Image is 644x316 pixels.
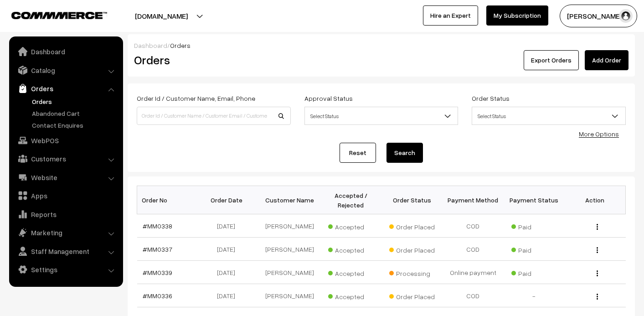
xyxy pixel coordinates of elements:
a: #MM0336 [143,292,172,300]
a: Customers [11,150,120,167]
th: Customer Name [259,186,320,214]
a: Website [11,169,120,186]
a: Dashboard [11,43,120,60]
label: Order Status [472,93,510,103]
td: [PERSON_NAME] [259,238,320,261]
img: user [619,9,633,23]
button: Search [386,143,423,163]
label: Approval Status [304,93,353,103]
img: Menu [597,270,598,276]
img: Menu [597,224,598,230]
button: [DOMAIN_NAME] [103,5,220,27]
img: Menu [597,294,598,300]
span: Select Status [304,107,459,125]
td: COD [443,214,504,238]
h2: Orders [134,53,290,67]
label: Order Id / Customer Name, Email, Phone [137,93,255,103]
a: Add Order [585,50,629,70]
a: Reports [11,206,120,223]
td: [DATE] [198,284,259,307]
a: Catalog [11,62,120,78]
a: Abandoned Cart [30,109,120,118]
td: [PERSON_NAME] [259,261,320,284]
span: Paid [511,220,557,232]
span: Orders [170,41,191,49]
th: Order Status [381,186,443,214]
span: Processing [389,266,435,278]
td: - [504,284,565,307]
td: COD [443,238,504,261]
a: #MM0339 [143,269,172,276]
span: Accepted [328,243,374,255]
th: Payment Status [504,186,565,214]
td: Online payment [443,261,504,284]
a: Orders [30,97,120,106]
a: #MM0338 [143,222,172,230]
a: #MM0337 [143,245,172,253]
a: Dashboard [134,41,167,49]
th: Order Date [198,186,259,214]
a: WebPOS [11,132,120,149]
a: My Subscription [486,5,548,26]
a: Apps [11,187,120,204]
img: Menu [597,247,598,253]
span: Order Placed [389,243,435,255]
td: [DATE] [198,238,259,261]
span: Order Placed [389,290,435,301]
input: Order Id / Customer Name / Customer Email / Customer Phone [137,107,291,125]
button: [PERSON_NAME]… [560,5,637,27]
td: [DATE] [198,261,259,284]
a: Settings [11,261,120,278]
a: Staff Management [11,243,120,259]
a: More Options [579,130,619,138]
span: Accepted [328,266,374,278]
a: Hire an Expert [423,5,478,26]
button: Export Orders [524,50,579,70]
td: [DATE] [198,214,259,238]
a: Reset [340,143,376,163]
th: Order No [137,186,198,214]
a: Contact Enquires [30,120,120,130]
span: Accepted [328,290,374,301]
th: Action [565,186,626,214]
a: COMMMERCE [11,9,91,20]
td: [PERSON_NAME] [259,284,320,307]
span: Paid [511,243,557,255]
td: [PERSON_NAME] [259,214,320,238]
a: Orders [11,80,120,97]
span: Select Status [305,108,458,124]
span: Select Status [472,108,625,124]
span: Order Placed [389,220,435,232]
img: COMMMERCE [11,12,107,19]
a: Marketing [11,224,120,241]
td: COD [443,284,504,307]
span: Select Status [472,107,626,125]
span: Accepted [328,220,374,232]
div: / [134,41,629,50]
th: Payment Method [443,186,504,214]
th: Accepted / Rejected [320,186,381,214]
span: Paid [511,266,557,278]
